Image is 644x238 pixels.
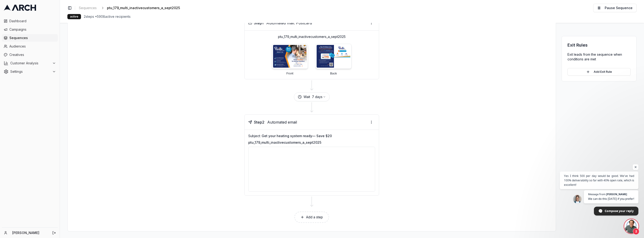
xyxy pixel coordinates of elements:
[248,140,375,145] p: ptu_179_multi_inactivecustomers_a_sept2025
[286,72,293,75] p: Front
[10,61,50,66] span: Customer Analysis
[317,45,350,68] img: ptu_179_multi_inactivecustomers_a_sept2025 - Back
[588,197,634,201] span: We can do this [DATE] if you prefer!
[9,36,56,40] span: Sequences
[624,219,638,233] div: Open chat
[67,14,81,19] div: active
[254,119,264,125] span: Step 2
[51,230,57,236] button: Log out
[2,26,58,33] a: Campaigns
[254,20,263,26] span: Step 1
[2,43,58,50] a: Audiences
[330,72,337,75] p: Back
[294,212,329,223] button: Add a step
[312,95,326,99] button: 7 days
[248,34,375,39] p: ptu_179_multi_inactivecustomers_a_sept2025
[593,4,637,12] button: Pause Sequence
[248,134,261,138] span: Subject:
[633,228,639,235] span: 2
[10,69,50,74] span: Settings
[304,95,310,99] span: Wait
[588,193,605,195] span: Message from
[564,174,634,187] span: Yes I think 500 per day would be good. We've had 100% deliverability so far with 40% open rate, w...
[84,14,131,19] span: 2 steps • 5908 active recipients
[606,193,627,195] span: [PERSON_NAME]
[9,44,56,49] span: Audiences
[267,119,297,125] span: Automated email
[9,19,56,23] span: Dashboard
[567,42,631,48] h3: Exit Rules
[273,45,307,68] img: ptu_179_multi_inactivecustomers_a_sept2025 - Front
[2,51,58,59] a: Creatives
[2,59,58,67] button: Customer Analysis
[2,68,58,75] button: Settings
[567,52,631,62] p: Exit leads from the sequence when conditions are met
[262,134,332,138] span: Get your heating system ready— Save $20
[77,5,99,11] a: Sequences
[77,5,187,11] nav: breadcrumb
[107,6,180,10] span: ptu_179_multi_inactivecustomers_a_sept2025
[567,68,631,76] button: Add Exit Rule
[9,52,56,57] span: Creatives
[2,34,58,42] a: Sequences
[266,20,312,26] span: Automated mail: Postcard
[79,6,97,10] span: Sequences
[605,207,634,215] span: Compose your reply
[9,27,56,32] span: Campaigns
[12,231,47,235] a: [PERSON_NAME]
[2,17,58,25] a: Dashboard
